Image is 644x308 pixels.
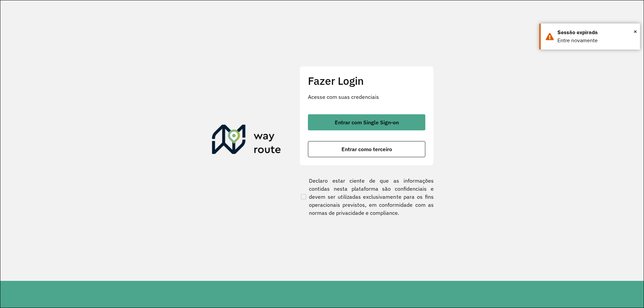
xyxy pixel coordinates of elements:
button: button [308,141,425,157]
span: × [634,26,637,37]
label: Declaro estar ciente de que as informações contidas nesta plataforma são confidenciais e devem se... [300,177,434,217]
p: Acesse com suas credenciais [308,93,425,101]
button: button [308,114,425,130]
div: Entre novamente [557,37,635,45]
span: Entrar como terceiro [341,146,392,152]
h2: Fazer Login [308,74,425,87]
span: Entrar com Single Sign-on [335,120,399,125]
button: Close [634,26,637,37]
div: Sessão expirada [557,28,635,37]
img: Roteirizador AmbevTech [212,125,281,157]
